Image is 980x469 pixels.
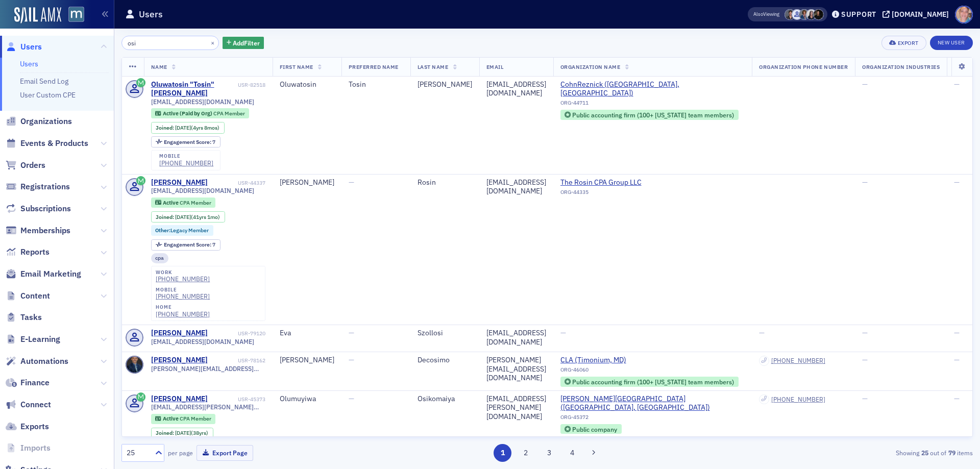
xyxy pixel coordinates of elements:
[954,394,960,403] span: —
[349,328,354,337] span: —
[156,275,210,283] a: [PHONE_NUMBER]
[151,365,265,373] span: [PERSON_NAME][EMAIL_ADDRESS][DOMAIN_NAME]
[862,355,868,364] span: —
[151,428,213,439] div: Joined: 1987-09-09 00:00:00
[175,430,208,436] div: (38yrs)
[151,329,208,338] div: [PERSON_NAME]
[155,110,244,117] a: Active (Paid by Org) CPA Member
[156,125,175,131] span: Joined :
[163,110,213,117] span: Active (Paid by Org)
[540,444,558,462] button: 3
[20,356,68,367] span: Automations
[753,11,779,18] span: Viewing
[155,415,211,422] a: Active CPA Member
[163,415,180,422] span: Active
[560,414,745,424] div: ORG-45372
[20,290,50,302] span: Content
[20,268,81,280] span: Email Marketing
[813,9,824,20] span: Lauren McDonough
[6,225,70,236] a: Memberships
[156,269,210,276] div: work
[560,356,739,365] a: CLA (Timonium, MD)
[560,100,745,110] div: ORG-44711
[180,199,211,206] span: CPA Member
[799,9,810,20] span: Chris Dougherty
[20,138,88,149] span: Events & Products
[213,110,245,117] span: CPA Member
[560,424,622,434] div: Public company
[175,213,191,220] span: [DATE]
[151,403,265,411] span: [EMAIL_ADDRESS][PERSON_NAME][DOMAIN_NAME]
[14,7,61,23] a: SailAMX
[20,181,70,192] span: Registrations
[6,312,42,323] a: Tasks
[155,227,209,234] a: Other:Legacy Member
[6,356,68,367] a: Automations
[20,77,68,86] a: Email Send Log
[151,136,220,147] div: Engagement Score: 7
[6,203,71,214] a: Subscriptions
[20,246,50,258] span: Reports
[560,328,566,337] span: —
[6,41,42,53] a: Users
[560,366,739,377] div: ORG-46060
[175,125,219,131] div: (4yrs 8mos)
[151,211,225,223] div: Joined: 1984-08-20 00:00:00
[20,59,38,68] a: Users
[20,90,76,100] a: User Custom CPE
[280,178,334,187] div: [PERSON_NAME]
[151,178,208,187] div: [PERSON_NAME]
[156,430,175,436] span: Joined :
[6,290,50,302] a: Content
[806,9,817,20] span: Kelly Brown
[156,287,210,293] div: mobile
[209,330,265,337] div: USR-79120
[175,124,191,131] span: [DATE]
[486,80,546,98] div: [EMAIL_ADDRESS][DOMAIN_NAME]
[349,63,399,70] span: Preferred Name
[151,394,208,404] a: [PERSON_NAME]
[560,110,739,119] div: Public accounting firm (100+ Maryland team members)
[20,377,50,388] span: Finance
[560,80,745,98] span: CohnReznick (Bethesda, MD)
[209,396,265,403] div: USR-45373
[20,421,49,432] span: Exports
[280,80,334,89] div: Oluwatosin
[163,199,180,206] span: Active
[560,80,745,98] a: CohnReznick ([GEOGRAPHIC_DATA], [GEOGRAPHIC_DATA])
[209,357,265,364] div: USR-78162
[68,7,84,22] img: SailAMX
[6,246,50,258] a: Reports
[238,82,265,88] div: USR-82518
[771,396,825,403] a: [PHONE_NUMBER]
[151,356,208,365] a: [PERSON_NAME]
[208,38,217,47] button: ×
[946,448,957,457] strong: 79
[61,7,84,24] a: View Homepage
[560,63,621,70] span: Organization Name
[6,377,50,388] a: Finance
[20,399,51,410] span: Connect
[139,8,163,20] h1: Users
[6,399,51,410] a: Connect
[159,153,213,159] div: mobile
[955,6,973,23] span: Profile
[20,41,42,53] span: Users
[280,329,334,338] div: Eva
[209,180,265,186] div: USR-44337
[6,268,81,280] a: Email Marketing
[862,394,868,403] span: —
[197,445,253,461] button: Export Page
[418,80,472,89] div: [PERSON_NAME]
[164,138,212,145] span: Engagement Score :
[862,80,868,89] span: —
[486,329,546,347] div: [EMAIL_ADDRESS][DOMAIN_NAME]
[486,356,546,383] div: [PERSON_NAME][EMAIL_ADDRESS][DOMAIN_NAME]
[862,63,940,70] span: Organization Industries
[898,40,919,46] div: Export
[560,377,739,386] div: Public accounting firm (100+ Maryland team members)
[159,159,213,167] a: [PHONE_NUMBER]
